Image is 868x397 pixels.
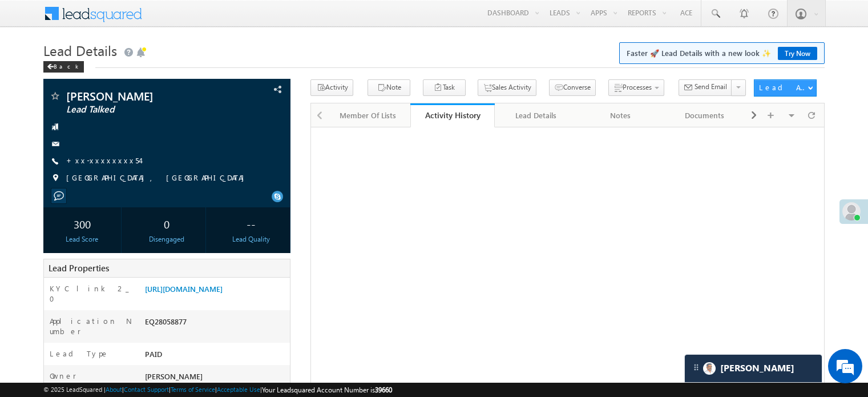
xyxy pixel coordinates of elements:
[46,234,118,244] div: Lead Score
[142,316,290,332] div: EQ28058877
[759,82,808,93] div: Lead Actions
[336,109,400,122] div: Member Of Lists
[66,155,140,165] a: +xx-xxxxxxxx54
[478,79,536,96] button: Sales Activity
[627,47,817,59] span: Faster 🚀 Lead Details with a new look ✨
[549,79,596,96] button: Converse
[579,103,663,127] a: Notes
[131,234,203,244] div: Disengaged
[423,79,466,96] button: Task
[50,316,133,336] label: Application Number
[43,61,90,70] a: Back
[679,79,732,96] button: Send Email
[262,386,392,394] span: Your Leadsquared Account Number is
[623,83,652,91] span: Processes
[66,104,219,115] span: Lead Talked
[504,109,568,122] div: Lead Details
[50,348,109,359] label: Lead Type
[410,103,494,127] a: Activity History
[131,213,203,234] div: 0
[50,371,76,381] label: Owner
[695,82,727,92] span: Send Email
[50,283,133,304] label: KYC link 2_0
[215,234,287,244] div: Lead Quality
[46,213,118,234] div: 300
[43,384,392,395] span: © 2025 LeadSquared | | | | |
[43,61,84,73] div: Back
[66,90,219,102] span: [PERSON_NAME]
[672,109,737,122] div: Documents
[326,103,410,127] a: Member Of Lists
[215,213,287,234] div: --
[145,371,203,381] span: [PERSON_NAME]
[145,284,223,294] a: [URL][DOMAIN_NAME]
[124,386,169,393] a: Contact Support
[66,173,250,184] span: [GEOGRAPHIC_DATA], [GEOGRAPHIC_DATA]
[692,363,701,372] img: carter-drag
[588,109,652,122] div: Notes
[375,386,392,394] span: 39660
[754,79,817,97] button: Lead Actions
[684,354,822,383] div: carter-dragCarter[PERSON_NAME]
[106,386,122,393] a: About
[778,47,817,60] a: Try Now
[495,103,579,127] a: Lead Details
[43,41,117,59] span: Lead Details
[703,362,716,375] img: Carter
[310,79,353,96] button: Activity
[608,79,664,96] button: Processes
[368,79,410,96] button: Note
[663,103,747,127] a: Documents
[217,386,260,393] a: Acceptable Use
[419,110,486,121] div: Activity History
[720,363,794,374] span: Carter
[142,348,290,364] div: PAID
[171,386,215,393] a: Terms of Service
[49,262,109,274] span: Lead Properties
